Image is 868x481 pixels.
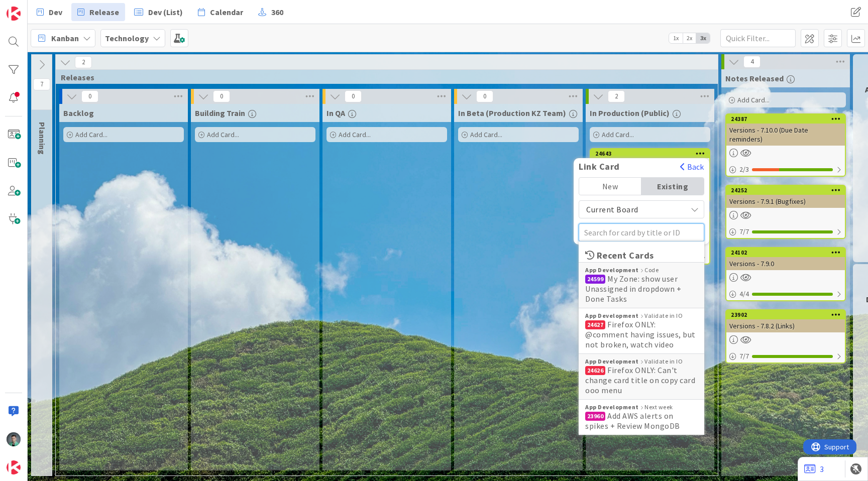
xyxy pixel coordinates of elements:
[89,6,119,18] span: Release
[585,358,698,365] div: Validate in IO
[585,404,639,411] b: App Development
[49,6,62,18] span: Dev
[585,319,696,349] span: Firefox ONLY: @comment having issues, but not broken, watch video
[585,274,681,304] span: My Zone: show user Unassigned in dropdown + Done Tasks
[720,29,796,47] input: Quick Filter...
[725,73,784,83] span: Notes Released
[726,225,845,238] div: 7/7
[737,95,770,104] span: Add Card...
[585,275,605,284] div: 24599
[726,114,845,146] div: 24387Versions - 7.10.0 (Due Date reminders)
[680,161,704,172] button: Back
[641,178,704,195] div: Existing
[213,90,230,102] span: 0
[585,251,698,260] div: Recent Cards
[726,186,845,195] div: 24252
[7,460,21,474] img: avatar
[608,90,625,102] span: 2
[585,404,698,411] div: Next week
[591,149,709,158] div: 24643Link CardBackNewExistingCurrent BoardRecent CardsApp DevelopmentCode24599My Zone: show user ...
[470,130,502,139] span: Add Card...
[37,122,47,155] span: Planning
[210,6,243,18] span: Calendar
[585,412,605,421] div: 23960
[21,2,46,14] span: Support
[726,257,845,270] div: Versions - 7.9.0
[192,3,249,21] a: Calendar
[743,56,761,68] span: 4
[726,288,845,300] div: 4/4
[683,33,696,43] span: 2x
[105,33,149,43] b: Technology
[7,7,21,21] img: Visit kanbanzone.com
[696,33,710,43] span: 3x
[585,365,695,395] span: Firefox ONLY: Can't change card title on copy card ooo menu
[585,312,698,319] div: Validate in IO
[75,56,92,68] span: 2
[585,366,605,375] div: 24626
[726,350,845,363] div: 7/7
[731,187,845,194] div: 24252
[726,248,845,257] div: 24102
[31,3,68,21] a: Dev
[602,130,634,139] span: Add Card...
[148,6,183,18] span: Dev (List)
[585,411,680,431] span: Add AWS alerts on spikes + Review MongoDB
[579,223,704,242] input: Search for card by title or ID
[739,164,749,175] span: 2 / 3
[271,6,283,18] span: 360
[804,463,824,475] a: 3
[75,130,107,139] span: Add Card...
[195,108,245,118] span: Building Train
[726,195,845,208] div: Versions - 7.9.1 (Bugfixes)
[61,72,705,82] span: Releases
[726,310,845,332] div: 23902Versions - 7.8.2 (Links)
[585,312,639,319] b: App Development
[71,3,125,21] a: Release
[81,90,98,102] span: 0
[207,130,239,139] span: Add Card...
[51,32,79,44] span: Kanban
[595,150,709,157] div: 24643
[731,115,845,123] div: 24387
[585,267,698,274] div: Code
[726,186,845,208] div: 24252Versions - 7.9.1 (Bugfixes)
[345,90,362,102] span: 0
[586,204,638,214] span: Current Board
[327,108,345,118] span: In QA
[739,289,749,299] span: 4 / 4
[33,78,50,90] span: 7
[591,149,709,171] div: 24643Link CardBackNewExistingCurrent BoardRecent CardsApp DevelopmentCode24599My Zone: show user ...
[339,130,371,139] span: Add Card...
[739,351,749,362] span: 7 / 7
[731,311,845,318] div: 23902
[458,108,566,118] span: In Beta (Production KZ Team)
[726,124,845,146] div: Versions - 7.10.0 (Due Date reminders)
[252,3,289,21] a: 360
[726,310,845,319] div: 23902
[726,163,845,176] div: 2/3
[585,358,639,365] b: App Development
[731,249,845,256] div: 24102
[476,90,493,102] span: 0
[590,108,670,118] span: In Production (Public)
[63,108,94,118] span: Backlog
[128,3,189,21] a: Dev (List)
[669,33,683,43] span: 1x
[726,319,845,332] div: Versions - 7.8.2 (Links)
[585,267,639,274] b: App Development
[726,248,845,270] div: 24102Versions - 7.9.0
[726,114,845,124] div: 24387
[739,226,749,237] span: 7 / 7
[585,320,605,329] div: 24627
[574,162,625,172] span: Link Card
[7,432,21,446] img: VP
[579,178,641,195] div: New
